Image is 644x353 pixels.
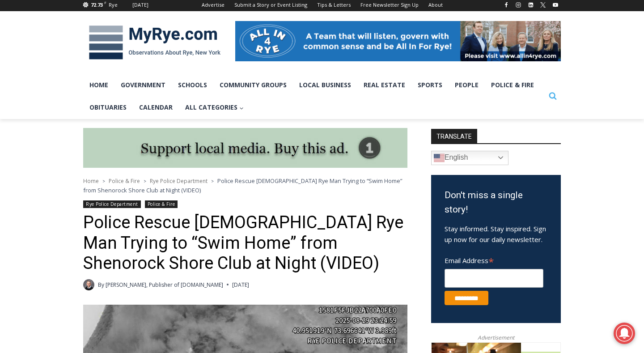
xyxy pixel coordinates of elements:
[445,188,547,217] h3: Don't miss a single story!
[0,90,90,111] a: Open Tues. - Sun. [PHONE_NUMBER]
[132,1,148,9] div: [DATE]
[83,74,545,119] nav: Primary Navigation
[83,177,99,185] a: Home
[213,74,293,96] a: Community Groups
[83,213,407,274] h1: Police Rescue [DEMOGRAPHIC_DATA] Rye Man Trying to “Swim Home” from Shenorock Shore Club at Night...
[434,153,445,163] img: en
[431,151,508,165] a: English
[114,74,172,96] a: Government
[3,92,88,126] span: Open Tues. - Sun. [PHONE_NUMBER]
[357,74,411,96] a: Real Estate
[133,96,179,119] a: Calendar
[83,128,407,168] img: support local media, buy this ad
[431,129,477,143] strong: TRANSLATE
[179,96,250,119] button: Child menu of All Categories
[293,74,357,96] a: Local Business
[83,200,141,208] a: Rye Police Department
[445,223,547,245] p: Stay informed. Stay inspired. Sign up now for our daily newsletter.
[469,333,523,342] span: Advertisement
[106,281,223,289] a: [PERSON_NAME], Publisher of [DOMAIN_NAME]
[102,178,105,184] span: >
[83,19,226,66] img: MyRye.com
[150,177,208,185] a: Rye Police Department
[545,88,561,104] button: View Search Form
[91,1,103,8] span: 72.73
[83,176,407,195] nav: Breadcrumbs
[83,177,402,194] span: Police Rescue [DEMOGRAPHIC_DATA] Rye Man Trying to “Swim Home” from Shenorock Shore Club at Night...
[172,74,213,96] a: Schools
[485,74,540,96] a: Police & Fire
[92,56,127,107] div: "...watching a master [PERSON_NAME] chef prepare an omakase meal is fascinating dinner theater an...
[445,251,543,268] label: Email Address
[83,74,114,96] a: Home
[211,178,214,184] span: >
[232,281,249,289] time: [DATE]
[83,279,94,290] a: Author image
[235,21,561,61] img: All in for Rye
[98,281,104,289] span: By
[449,74,485,96] a: People
[144,178,146,184] span: >
[411,74,449,96] a: Sports
[83,96,133,119] a: Obituaries
[234,89,415,109] span: Intern @ [DOMAIN_NAME]
[145,200,178,208] a: Police & Fire
[109,1,118,9] div: Rye
[215,87,433,111] a: Intern @ [DOMAIN_NAME]
[109,177,140,185] a: Police & Fire
[226,0,423,87] div: Apply Now <> summer and RHS senior internships available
